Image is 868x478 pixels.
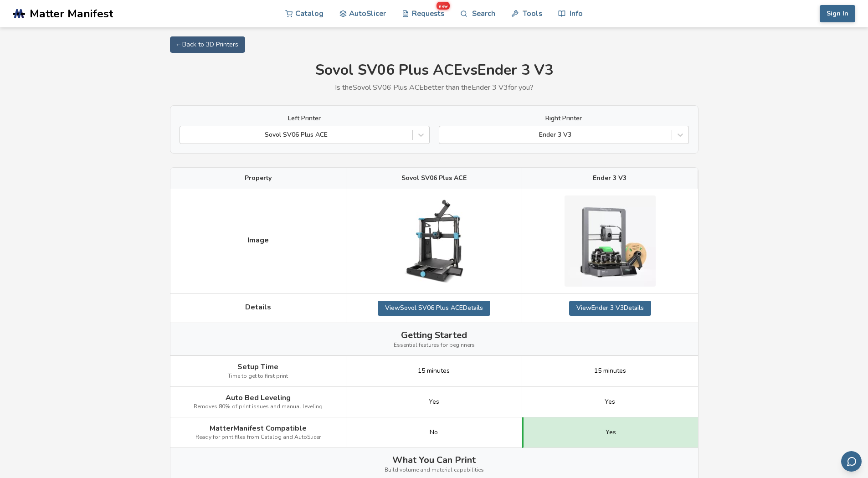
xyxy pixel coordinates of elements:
span: Setup Time [237,363,278,371]
p: Is the Sovol SV06 Plus ACE better than the Ender 3 V3 for you? [170,83,699,92]
h1: Sovol SV06 Plus ACE vs Ender 3 V3 [170,62,699,79]
span: Image [247,236,269,244]
a: ViewEnder 3 V3Details [569,301,651,315]
span: No [430,429,438,436]
span: Yes [606,429,616,436]
span: Removes 80% of print issues and manual leveling [194,404,323,410]
span: Time to get to first print [228,373,288,380]
span: Auto Bed Leveling [226,394,291,402]
span: 15 minutes [418,367,450,375]
img: Sovol SV06 Plus ACE [388,195,479,287]
span: Property [245,175,272,182]
button: Sign In [820,5,855,22]
span: Yes [605,398,615,406]
span: Build volume and material capabilities [385,467,484,473]
span: Details [245,303,271,311]
span: Matter Manifest [30,7,113,20]
input: Ender 3 V3 [444,131,446,139]
label: Left Printer [180,115,430,122]
a: ← Back to 3D Printers [170,36,245,53]
input: Sovol SV06 Plus ACE [185,131,186,139]
span: Essential features for beginners [394,342,475,349]
img: Ender 3 V3 [565,195,656,287]
span: MatterManifest Compatible [210,424,307,432]
span: 15 minutes [594,367,626,375]
a: ViewSovol SV06 Plus ACEDetails [378,301,490,315]
span: Ready for print files from Catalog and AutoSlicer [195,434,321,441]
span: new [437,2,450,10]
label: Right Printer [439,115,689,122]
button: Send feedback via email [841,451,862,472]
span: Yes [429,398,439,406]
span: What You Can Print [392,455,476,465]
span: Ender 3 V3 [593,175,627,182]
span: Sovol SV06 Plus ACE [401,175,467,182]
span: Getting Started [401,330,467,340]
